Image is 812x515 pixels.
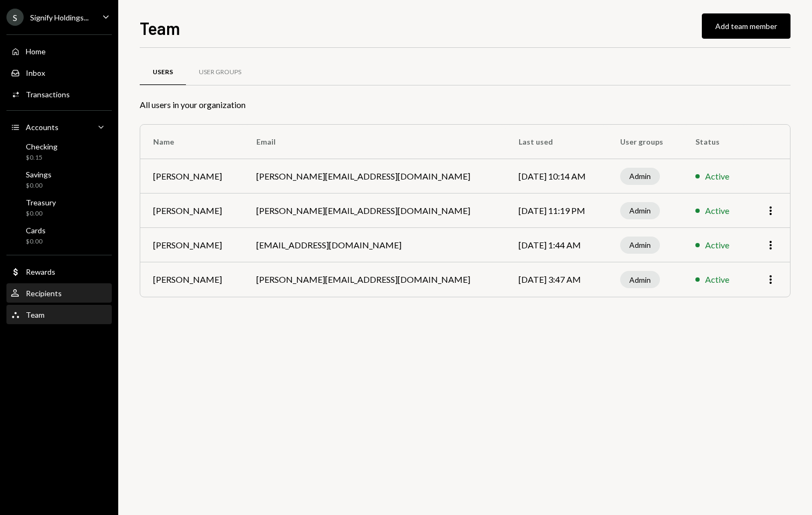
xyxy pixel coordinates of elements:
[26,68,45,77] div: Inbox
[140,125,243,159] th: Name
[6,262,112,281] a: Rewards
[607,125,682,159] th: User groups
[153,68,173,77] div: Users
[6,167,112,192] a: Savings$0.00
[26,267,55,276] div: Rewards
[140,194,243,228] td: [PERSON_NAME]
[26,226,46,235] div: Cards
[705,239,729,252] div: Active
[26,47,46,56] div: Home
[140,159,243,194] td: [PERSON_NAME]
[6,117,112,137] a: Accounts
[26,310,45,319] div: Team
[140,228,243,262] td: [PERSON_NAME]
[705,204,729,217] div: Active
[243,262,506,297] td: [PERSON_NAME][EMAIL_ADDRESS][DOMAIN_NAME]
[26,209,56,218] div: $0.00
[620,237,660,254] div: Admin
[140,262,243,297] td: [PERSON_NAME]
[199,68,241,77] div: User Groups
[705,273,729,286] div: Active
[140,98,791,111] div: All users in your organization
[620,202,660,219] div: Admin
[506,262,607,297] td: [DATE] 3:47 AM
[6,139,112,164] a: Checking$0.15
[26,142,58,151] div: Checking
[620,168,660,185] div: Admin
[6,283,112,303] a: Recipients
[6,9,24,26] div: S
[702,13,791,39] button: Add team member
[6,195,112,220] a: Treasury$0.00
[26,181,52,190] div: $0.00
[26,289,62,298] div: Recipients
[682,125,748,159] th: Status
[620,271,660,288] div: Admin
[506,159,607,194] td: [DATE] 10:14 AM
[26,90,70,99] div: Transactions
[243,194,506,228] td: [PERSON_NAME][EMAIL_ADDRESS][DOMAIN_NAME]
[26,198,56,207] div: Treasury
[6,223,112,248] a: Cards$0.00
[26,123,59,132] div: Accounts
[6,41,112,61] a: Home
[26,153,58,162] div: $0.15
[506,194,607,228] td: [DATE] 11:19 PM
[26,237,46,246] div: $0.00
[6,63,112,82] a: Inbox
[243,228,506,262] td: [EMAIL_ADDRESS][DOMAIN_NAME]
[186,59,254,86] a: User Groups
[506,228,607,262] td: [DATE] 1:44 AM
[243,125,506,159] th: Email
[30,13,89,22] div: Signify Holdings...
[6,84,112,104] a: Transactions
[26,170,52,179] div: Savings
[705,170,729,183] div: Active
[140,17,180,39] h1: Team
[140,59,186,86] a: Users
[506,125,607,159] th: Last used
[6,305,112,324] a: Team
[243,159,506,194] td: [PERSON_NAME][EMAIL_ADDRESS][DOMAIN_NAME]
